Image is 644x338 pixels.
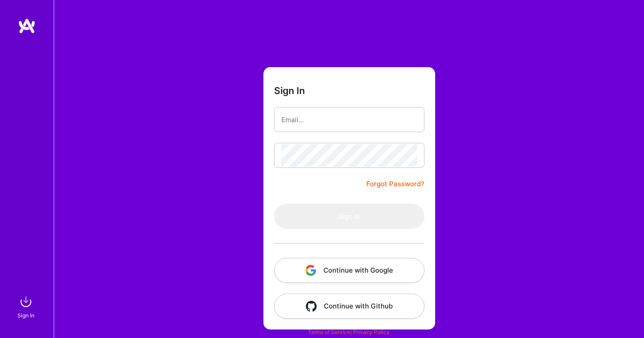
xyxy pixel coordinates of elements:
button: Continue with Google [274,258,424,283]
img: sign in [17,293,35,311]
a: sign inSign In [19,293,35,320]
h3: Sign In [274,85,305,96]
a: Privacy Policy [353,329,390,335]
a: Terms of Service [308,329,350,335]
input: Email... [281,108,417,131]
img: icon [306,301,317,312]
a: Forgot Password? [366,179,424,189]
img: logo [18,18,36,34]
img: icon [305,265,316,276]
span: | [308,329,390,335]
div: © 2025 ATeams Inc., All rights reserved. [54,311,644,334]
button: Sign In [274,204,424,229]
button: Continue with Github [274,294,424,319]
div: Sign In [17,311,34,320]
